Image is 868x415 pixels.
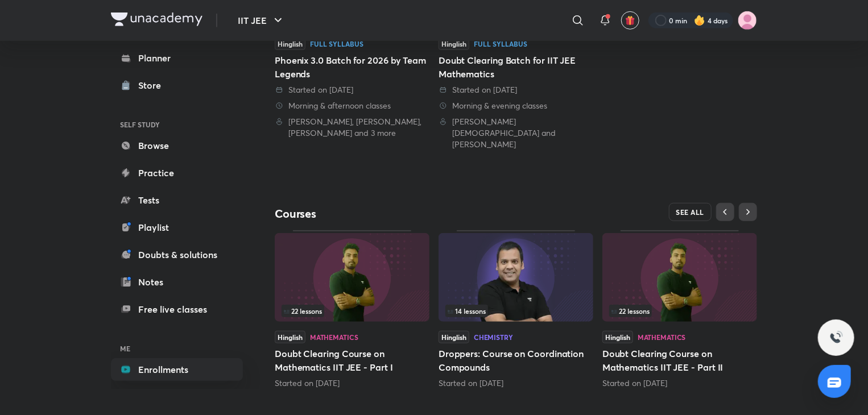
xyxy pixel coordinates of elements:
[676,208,705,216] span: SEE ALL
[111,298,243,321] a: Free live classes
[611,308,650,314] span: 22 lessons
[448,308,486,314] span: 14 lessons
[275,377,429,389] div: Started on Sept 1
[231,9,292,32] button: IIT JEE
[445,305,586,317] div: infocontainer
[111,189,243,211] a: Tests
[609,305,750,317] div: infosection
[609,305,750,317] div: infocontainer
[439,84,593,96] div: Started on 23 Sept 2023
[111,358,243,381] a: Enrollments
[310,40,363,47] div: Full Syllabus
[621,11,639,30] button: avatar
[439,100,593,111] div: Morning & evening classes
[138,78,168,92] div: Store
[602,233,757,322] img: Thumbnail
[111,385,243,408] a: Saved
[275,206,516,221] h4: Courses
[474,40,527,47] div: Full Syllabus
[275,230,429,388] div: Doubt Clearing Course on Mathematics IIT JEE - Part I
[669,203,712,221] button: SEE ALL
[474,334,513,341] div: Chemistry
[439,116,593,150] div: Deepak Jain and Abhishek Sahu
[284,308,322,314] span: 22 lessons
[602,230,757,388] div: Doubt Clearing Course on Mathematics IIT JEE - Part II
[439,347,593,374] h5: Droppers: Course on Coordination Compounds
[282,305,423,317] div: left
[694,15,705,26] img: streak
[275,53,429,81] div: Phoenix 3.0 Batch for 2026 by Team Legends
[275,233,429,322] img: Thumbnail
[439,377,593,389] div: Started on Aug 8
[638,334,686,341] div: Mathematics
[111,47,243,69] a: Planner
[111,134,243,157] a: Browse
[111,161,243,184] a: Practice
[625,15,635,26] img: avatar
[275,100,429,111] div: Morning & afternoon classes
[111,243,243,266] a: Doubts & solutions
[445,305,586,317] div: left
[275,38,305,50] span: Hinglish
[602,377,757,389] div: Started on Sept 1
[275,84,429,96] div: Started on 5 May 2025
[275,116,429,139] div: Vineet Loomba, Brijesh Jindal, Pankaj Singh and 3 more
[439,230,593,388] div: Droppers: Course on Coordination Compounds
[111,13,202,26] img: Company Logo
[439,38,469,50] span: Hinglish
[111,216,243,239] a: Playlist
[439,233,593,322] img: Thumbnail
[111,115,243,134] h6: SELF STUDY
[602,347,757,374] h5: Doubt Clearing Course on Mathematics IIT JEE - Part II
[602,331,633,343] span: Hinglish
[111,271,243,293] a: Notes
[439,53,593,81] div: Doubt Clearing Batch for IIT JEE Mathematics
[609,305,750,317] div: left
[310,334,358,341] div: Mathematics
[282,305,423,317] div: infosection
[111,13,202,29] a: Company Logo
[111,74,243,97] a: Store
[738,11,757,30] img: Adah Patil Patil
[111,339,243,358] h6: ME
[282,305,423,317] div: infocontainer
[275,331,305,343] span: Hinglish
[829,331,843,345] img: ttu
[275,347,429,374] h5: Doubt Clearing Course on Mathematics IIT JEE - Part I
[439,331,469,343] span: Hinglish
[445,305,586,317] div: infosection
